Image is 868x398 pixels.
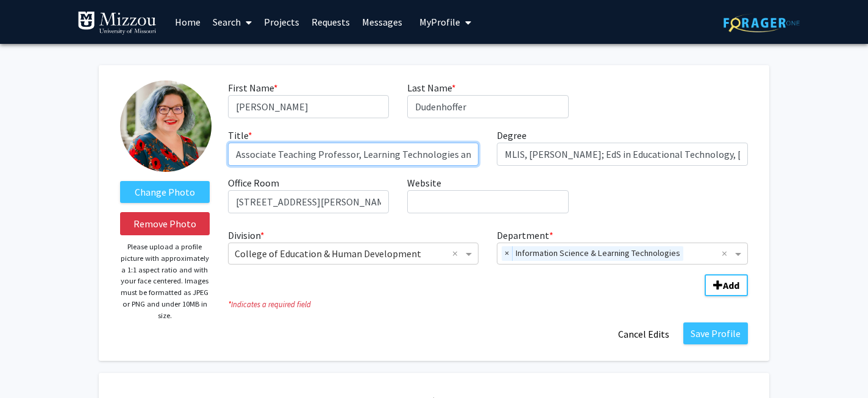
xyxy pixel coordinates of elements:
[228,128,252,143] label: Title
[228,176,279,190] label: Office Room
[219,228,488,265] div: Division
[356,1,408,43] a: Messages
[169,1,207,43] a: Home
[258,1,305,43] a: Projects
[228,243,479,265] ng-select: Division
[452,246,463,261] span: Clear all
[705,274,748,296] button: Add Division/Department
[120,212,210,235] button: Remove Photo
[407,80,456,95] label: Last Name
[305,1,356,43] a: Requests
[120,181,210,203] label: ChangeProfile Picture
[723,279,739,291] b: Add
[502,246,513,261] span: ×
[513,246,683,261] span: Information Science & Learning Technologies
[120,80,212,172] img: Profile Picture
[207,1,258,43] a: Search
[228,80,278,95] label: First Name
[120,241,210,321] p: Please upload a profile picture with approximately a 1:1 aspect ratio and with your face centered...
[497,243,748,265] ng-select: Department
[683,322,748,344] button: Save Profile
[610,322,677,346] button: Cancel Edits
[488,228,757,265] div: Department
[77,11,157,35] img: University of Missouri Logo
[407,176,441,190] label: Website
[722,246,732,261] span: Clear all
[497,128,527,143] label: Degree
[228,299,748,310] i: Indicates a required field
[724,13,800,32] img: ForagerOne Logo
[9,343,52,389] iframe: Chat
[419,16,460,28] span: My Profile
